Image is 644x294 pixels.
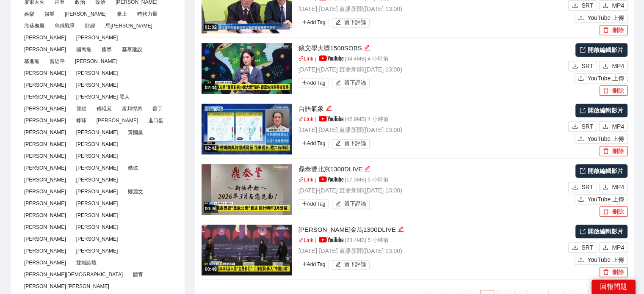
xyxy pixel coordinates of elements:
span: YouTube 上傳 [587,13,624,22]
span: 體育 [130,270,146,279]
span: [PERSON_NAME] [21,80,69,90]
span: delete [603,209,609,215]
span: MP4 [612,243,624,252]
span: MP4 [612,122,624,131]
span: Add Tag [299,78,329,88]
span: edit [364,165,370,172]
span: delete [603,148,609,155]
span: SRT [581,243,593,252]
button: uploadYouTube 上傳 [575,13,627,23]
span: 海葵颱風 [21,21,48,30]
span: [PERSON_NAME] [73,199,122,208]
span: SRT [581,61,593,71]
img: 11e3252e-b4c9-4543-9f03-ba5487cb3b6d.jpg [202,225,292,275]
span: edit [364,44,370,51]
span: 馬[PERSON_NAME] [102,21,156,30]
span: edit [335,80,341,86]
span: export [580,168,586,174]
span: upload [578,75,584,82]
span: download [572,63,578,70]
span: 雪碧 [73,104,90,113]
span: [PERSON_NAME] [73,69,122,78]
img: eca64612-8de6-41ca-bd79-7969c1ffecc1.jpg [202,43,292,94]
span: [PERSON_NAME] [73,151,122,161]
button: downloadMP4 [599,242,627,253]
button: downloadMP4 [599,61,627,71]
span: [PERSON_NAME] [21,175,69,184]
span: [PERSON_NAME] [21,187,69,196]
span: download [572,3,578,9]
span: [PERSON_NAME] [PERSON_NAME] [21,282,113,291]
img: yt_logo_rgb_light.a676ea31.png [319,176,343,182]
span: edit [398,226,404,232]
span: [PERSON_NAME][DEMOGRAPHIC_DATA] [21,270,126,279]
span: 基進黨 [21,57,43,66]
p: [DATE]-[DATE] 直播新聞 ( [DATE] 13:00 ) [299,125,567,135]
span: [PERSON_NAME] [73,223,122,232]
p: [DATE]-[DATE] 直播新聞 ( [DATE] 13:00 ) [299,186,567,195]
span: download [603,245,608,251]
button: downloadSRT [568,242,597,253]
span: Add Tag [299,260,329,269]
a: linkLink [299,56,314,62]
span: 習近平 [46,57,68,66]
img: yt_logo_rgb_light.a676ea31.png [319,116,343,121]
span: delete [603,88,609,94]
span: [PERSON_NAME] [61,9,110,19]
span: [PERSON_NAME] [21,104,69,113]
button: delete刪除 [600,25,627,35]
p: [DATE]-[DATE] 直播新聞 ( [DATE] 13:00 ) [299,246,567,256]
div: 00:46 [204,205,218,212]
a: 開啟編輯影片 [575,43,627,57]
span: 鄭麗文 [124,187,146,196]
p: [DATE]-[DATE] 直播新聞 ( [DATE] 13:00 ) [299,4,567,14]
div: 01:02 [204,24,218,31]
span: download [572,124,578,130]
span: [PERSON_NAME] [21,69,69,78]
span: SRT [581,122,593,131]
span: [PERSON_NAME] [21,199,69,208]
span: upload [578,196,584,203]
span: [PERSON_NAME] [21,140,69,149]
span: 雙城論壇 [73,258,100,267]
span: [PERSON_NAME] [21,211,69,220]
img: yt_logo_rgb_light.a676ea31.png [319,55,343,61]
div: 00:49 [204,266,218,273]
span: YouTube 上傳 [587,134,624,143]
span: 國際 [98,45,115,54]
p: | | 23.4 MB | 5 小時前 [299,236,567,245]
span: [PERSON_NAME] [21,258,69,267]
span: [PERSON_NAME] [73,128,122,137]
span: export [580,47,586,53]
span: plus [302,261,307,267]
button: downloadMP4 [599,0,627,11]
span: edit [335,201,341,207]
span: MP4 [612,1,624,10]
div: 鏡文學大獎1500SOBS [299,43,567,53]
span: edit [335,261,341,268]
span: [PERSON_NAME] [21,116,69,125]
a: 開啟編輯影片 [575,225,627,238]
div: 02:41 [204,145,218,152]
span: [PERSON_NAME] [21,234,69,244]
div: 編輯 [364,43,370,53]
button: delete刪除 [600,206,627,217]
span: [PERSON_NAME] [73,163,122,173]
span: 基泰建設 [119,45,146,54]
div: 台語氣象 [299,104,567,114]
button: uploadYouTube 上傳 [575,134,627,144]
span: 黃國昌 [124,128,146,137]
a: 開啟編輯影片 [575,104,627,117]
button: uploadYouTube 上傳 [575,73,627,83]
span: MP4 [612,61,624,71]
span: download [603,124,608,130]
span: download [572,184,578,191]
span: [PERSON_NAME] [21,246,69,256]
span: 進口蛋 [145,116,167,125]
button: uploadYouTube 上傳 [575,255,627,265]
span: link [299,116,304,122]
span: upload [578,15,584,22]
span: 時代力量 [134,9,161,19]
span: edit [335,140,341,147]
span: upload [578,257,584,264]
